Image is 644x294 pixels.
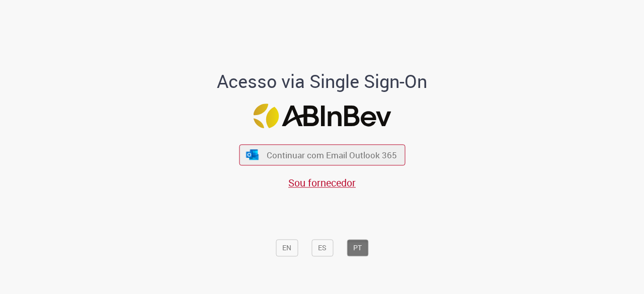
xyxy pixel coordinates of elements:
[288,176,356,189] a: Sou fornecedor
[267,149,397,161] span: Continuar com Email Outlook 365
[246,149,260,160] img: ícone Azure/Microsoft 360
[347,240,368,257] button: PT
[253,104,391,128] img: Logo ABInBev
[311,240,333,257] button: ES
[239,145,405,165] button: ícone Azure/Microsoft 360 Continuar com Email Outlook 365
[276,240,298,257] button: EN
[183,72,462,92] h1: Acesso via Single Sign-On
